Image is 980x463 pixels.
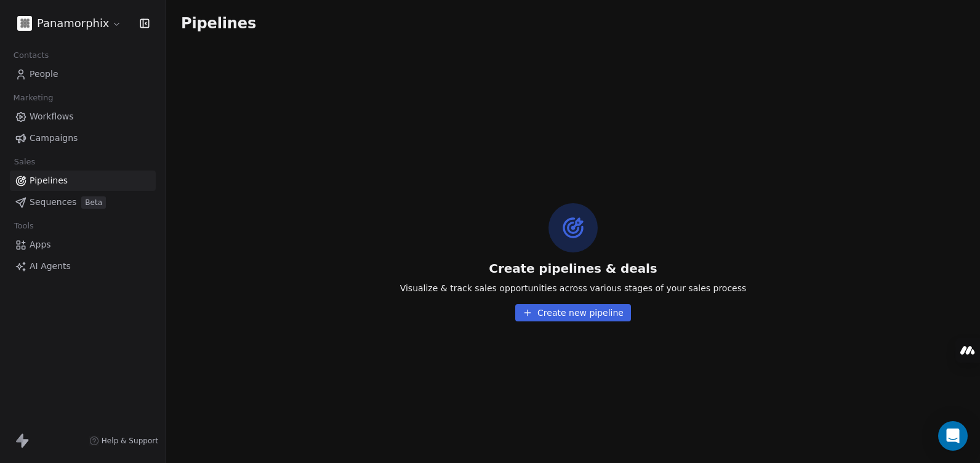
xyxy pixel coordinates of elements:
[10,64,156,84] a: People
[30,238,51,251] span: Apps
[9,217,39,235] span: Tools
[30,174,68,187] span: Pipelines
[30,196,76,209] span: Sequences
[8,89,58,107] span: Marketing
[89,436,158,446] a: Help & Support
[15,13,124,34] button: Panamorphix
[30,260,71,273] span: AI Agents
[10,235,156,255] a: Apps
[30,132,78,145] span: Campaigns
[10,256,156,276] a: AI Agents
[10,128,156,148] a: Campaigns
[10,171,156,191] a: Pipelines
[10,107,156,127] a: Workflows
[181,15,256,32] span: Pipelines
[489,260,657,277] span: Create pipelines & deals
[400,282,747,294] span: Visualize & track sales opportunities across various stages of your sales process
[30,110,74,123] span: Workflows
[8,46,54,65] span: Contacts
[17,16,32,31] img: Screenshot%202025-09-10%20at%2016.11.01.png
[30,68,58,81] span: People
[37,15,109,31] span: Panamorphix
[515,304,631,321] button: Create new pipeline
[9,153,41,171] span: Sales
[938,421,968,451] div: Open Intercom Messenger
[10,192,156,212] a: SequencesBeta
[81,196,106,209] span: Beta
[102,436,158,446] span: Help & Support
